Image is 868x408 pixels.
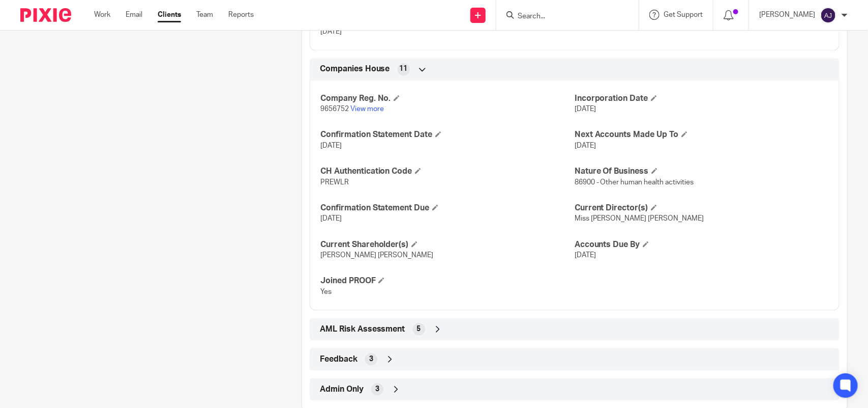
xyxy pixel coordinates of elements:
[575,215,704,222] span: Miss [PERSON_NAME] [PERSON_NAME]
[664,11,703,18] span: Get Support
[820,7,836,23] img: svg%3E
[320,203,575,213] h4: Confirmation Statement Due
[158,10,181,20] a: Clients
[320,142,342,149] span: [DATE]
[320,215,342,222] span: [DATE]
[575,93,829,104] h4: Incorporation Date
[575,203,829,213] h4: Current Director(s)
[126,10,142,20] a: Email
[320,276,575,286] h4: Joined PROOF
[320,179,349,186] span: PREWLR
[350,105,384,113] a: View more
[320,324,405,335] span: AML Risk Assessment
[575,252,596,259] span: [DATE]
[94,10,110,20] a: Work
[575,105,596,113] span: [DATE]
[320,288,332,295] span: Yes
[20,8,71,22] img: Pixie
[400,64,408,74] span: 11
[320,239,575,250] h4: Current Shareholder(s)
[320,384,364,395] span: Admin Only
[320,28,342,35] span: [DATE]
[575,179,694,186] span: 86900 - Other human health activities
[196,10,213,20] a: Team
[320,129,575,140] h4: Confirmation Statement Date
[320,93,575,104] h4: Company Reg. No.
[320,64,390,74] span: Companies House
[369,354,373,364] span: 3
[228,10,254,20] a: Reports
[575,129,829,140] h4: Next Accounts Made Up To
[320,354,357,365] span: Feedback
[320,105,349,113] span: 9656752
[417,324,421,334] span: 5
[575,239,829,250] h4: Accounts Due By
[575,166,829,177] h4: Nature Of Business
[375,384,379,394] span: 3
[759,10,815,20] p: [PERSON_NAME]
[575,142,596,149] span: [DATE]
[517,12,608,21] input: Search
[320,166,575,177] h4: CH Authentication Code
[320,252,434,259] span: [PERSON_NAME] [PERSON_NAME]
